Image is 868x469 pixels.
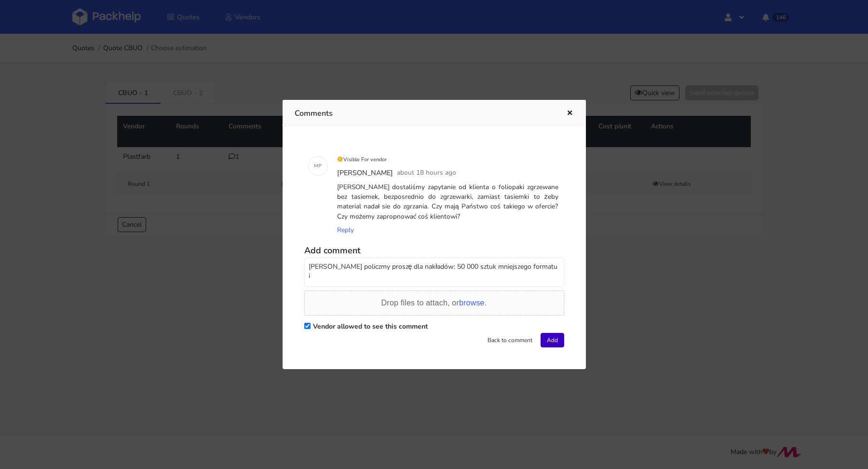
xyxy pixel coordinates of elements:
[304,245,564,256] h5: Add comment
[318,160,321,172] span: P
[335,180,560,224] div: [PERSON_NAME] dostaliśmy zapytanie od klienta o foliopaki zgrzewane bez tasiemek, bezposrednio do...
[337,225,354,234] span: Reply
[541,333,564,347] button: Add
[314,160,318,172] span: M
[295,107,552,120] h3: Comments
[335,166,395,180] div: [PERSON_NAME]
[337,156,387,163] small: Visible For vendor
[481,333,539,347] button: Back to comment
[313,322,428,331] label: Vendor allowed to see this comment
[395,166,458,180] div: about 18 hours ago
[381,299,487,307] span: Drop files to attach, or
[459,299,487,307] span: browse.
